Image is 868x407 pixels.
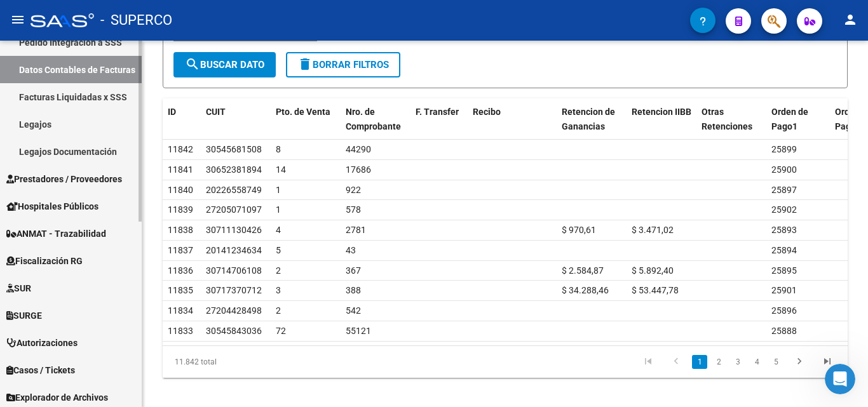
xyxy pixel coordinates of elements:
[11,283,243,305] textarea: Escribe un mensaje...
[206,305,262,316] span: 27204428498
[562,225,596,235] span: $ 970,61
[6,309,42,323] span: SURGE
[276,225,281,235] span: 4
[271,98,341,140] datatable-header-cell: Pto. de Venta
[10,12,25,27] mat-icon: menu
[276,185,281,195] span: 1
[702,107,752,131] span: Otras Retenciones
[10,67,244,121] div: Edith dice…
[168,225,193,235] span: 11838
[6,363,75,377] span: Casos / Tickets
[6,227,106,241] span: ANMAT - Trazabilidad
[632,225,674,235] span: $ 3.471,02
[205,268,244,296] div: hola
[771,204,797,215] span: 25902
[168,185,193,195] span: 11840
[787,355,811,369] a: go to next page
[10,268,244,297] div: Edith dice…
[276,265,281,276] span: 2
[163,346,297,378] div: 11.842 total
[62,5,77,15] h1: Fin
[62,15,195,34] p: El equipo también puede ayudar
[341,98,410,140] datatable-header-cell: Nro. de Comprobante
[8,8,32,32] button: go back
[206,326,262,336] span: 30545843036
[73,46,234,58] div: este tambien se cobro en setiembre
[771,225,797,235] span: 25893
[168,285,193,295] span: 11835
[346,305,361,316] span: 542
[206,204,262,215] span: 27205071097
[185,59,264,70] span: Buscar Dato
[815,355,839,369] a: go to last page
[206,164,262,175] span: 30652381894
[297,59,389,70] span: Borrar Filtros
[215,276,234,288] div: hola
[206,265,262,276] span: 30714706108
[771,164,797,175] span: 25900
[168,144,193,154] span: 11842
[6,172,122,186] span: Prestadores / Proveedores
[276,326,286,336] span: 72
[10,150,244,188] div: Edith dice…
[771,144,797,154] span: 25899
[771,245,797,255] span: 25894
[416,107,459,117] span: F. Transfer
[10,188,208,228] div: Mañana me comunico telefonicamente y lo vemos[GEOGRAPHIC_DATA] • Hace 20h
[218,305,238,325] button: Enviar un mensaje…
[771,265,797,276] span: 25895
[346,225,366,235] span: 2781
[709,351,728,373] li: page 2
[168,204,193,215] span: 11839
[346,107,401,131] span: Nro. de Comprobante
[6,336,78,350] span: Autorizaciones
[410,98,468,140] datatable-header-cell: F. Transfer
[6,199,98,213] span: Hospitales Públicos
[473,107,501,117] span: Recibo
[562,107,615,131] span: Retencion de Ganancias
[771,305,797,316] span: 25896
[206,185,262,195] span: 20226558749
[63,38,244,66] div: este tambien se cobro en setiembre
[20,310,30,320] button: Adjuntar un archivo
[747,351,766,373] li: page 4
[768,355,783,369] a: 5
[711,355,726,369] a: 2
[46,67,244,120] div: a partir de ahora se van a cobrar con solo un mes de diferencia porque se cobra por el banco nacion
[771,326,797,336] span: 25888
[627,98,696,140] datatable-header-cell: Retencion IIBB
[206,144,262,154] span: 30545681508
[199,8,223,32] button: Inicio
[276,204,281,215] span: 1
[825,364,855,394] iframe: Intercom live chat
[10,251,244,268] div: [DATE]
[206,285,262,295] span: 30717370712
[346,265,361,276] span: 367
[6,254,83,268] span: Fiscalización RG
[771,185,797,195] span: 25897
[771,107,808,131] span: Orden de Pago1
[692,355,707,369] a: 1
[690,351,709,373] li: page 1
[168,164,193,175] span: 11841
[119,129,234,142] div: me decis si se entendio??
[562,265,604,276] span: $ 2.584,87
[346,326,371,336] span: 55121
[109,121,244,149] div: me decis si se entendio??
[201,98,271,140] datatable-header-cell: CUIT
[730,355,745,369] a: 3
[346,245,356,255] span: 43
[346,144,371,154] span: 44290
[168,326,193,336] span: 11833
[632,265,674,276] span: $ 5.892,40
[10,121,244,150] div: Edith dice…
[636,355,660,369] a: go to first page
[6,281,31,295] span: SUR
[843,12,858,27] mat-icon: person
[206,225,262,235] span: 30711130426
[163,98,201,140] datatable-header-cell: ID
[771,285,797,295] span: 25901
[276,245,281,255] span: 5
[20,196,198,220] div: Mañana me comunico telefonicamente y lo vemos
[56,75,234,112] div: a partir de ahora se van a cobrar con solo un mes de diferencia porque se cobra por el banco nacion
